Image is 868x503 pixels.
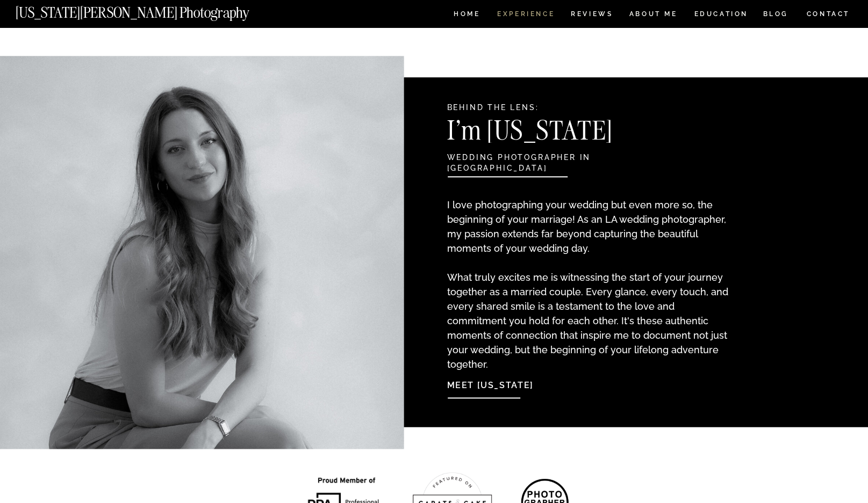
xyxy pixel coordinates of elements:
[447,118,681,150] h3: I'm [US_STATE]
[447,371,564,395] a: Meet [US_STATE]
[763,11,788,20] a: BLOG
[497,11,554,20] a: Experience
[447,152,676,164] h2: wedding photographer in [GEOGRAPHIC_DATA]
[806,8,850,20] a: CONTACT
[571,11,611,20] a: REVIEWS
[447,198,731,350] p: I love photographing your wedding but even more so, the beginning of your marriage! As an LA wedd...
[447,103,676,114] h2: Behind the Lens:
[451,11,482,20] a: HOME
[629,11,678,20] a: ABOUT ME
[16,5,285,14] a: [US_STATE][PERSON_NAME] Photography
[693,11,749,20] a: EDUCATION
